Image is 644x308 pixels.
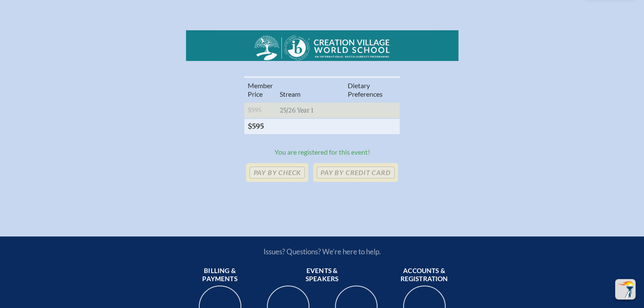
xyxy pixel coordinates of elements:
[348,81,383,98] span: ary Preferences
[615,279,635,299] button: Scroll Top
[617,281,634,298] img: To the top
[394,267,455,284] span: Accounts & registration
[276,77,344,102] th: Stream
[254,34,390,61] img: Creation Village World School
[344,77,386,102] th: Diet
[275,148,370,156] span: You are registered for this event!
[244,118,276,134] th: $595
[248,90,263,98] span: Price
[172,247,472,256] p: Issues? Questions? We’re here to help.
[189,267,251,284] span: Billing & payments
[292,267,353,284] span: Events & speakers
[280,107,313,114] span: 25/26 Year 1
[267,81,273,89] span: er
[244,77,276,102] th: Memb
